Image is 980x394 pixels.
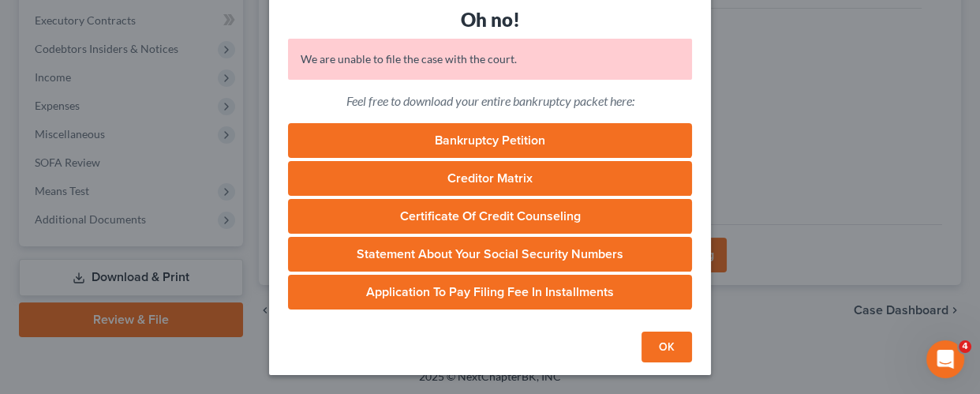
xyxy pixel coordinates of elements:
a: Creditor Matrix [288,161,692,196]
span: 4 [959,340,971,353]
h3: Oh no! [288,7,692,32]
a: Bankruptcy Petition [288,123,692,158]
div: We are unable to file the case with the court. [288,39,692,80]
iframe: Intercom live chat [926,340,964,378]
a: Application to Pay Filing Fee in Installments [288,275,692,310]
button: OK [641,332,692,363]
a: Certificate of Credit Counseling [288,199,692,234]
a: Statement About Your Social Security Numbers [288,237,692,272]
p: Feel free to download your entire bankruptcy packet here: [288,92,692,111]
